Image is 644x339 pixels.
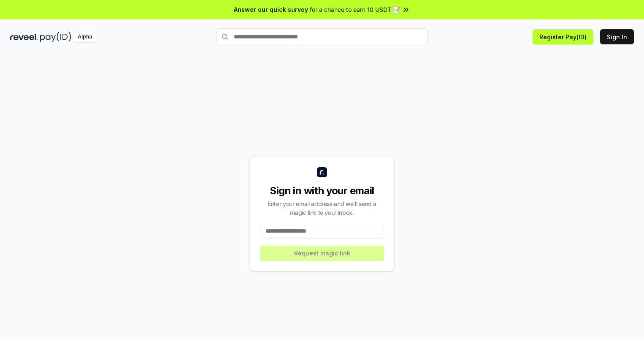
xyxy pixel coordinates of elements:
span: Answer our quick survey [234,5,308,14]
span: for a chance to earn 10 USDT 📝 [310,5,400,14]
button: Register Pay(ID) [533,29,593,44]
div: Sign in with your email [260,184,384,198]
div: Alpha [73,32,97,42]
button: Sign In [600,29,634,44]
img: pay_id [40,32,71,42]
img: logo_small [317,167,327,177]
img: reveel_dark [10,32,38,42]
div: Enter your email address and we’ll send a magic link to your inbox. [260,199,384,217]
